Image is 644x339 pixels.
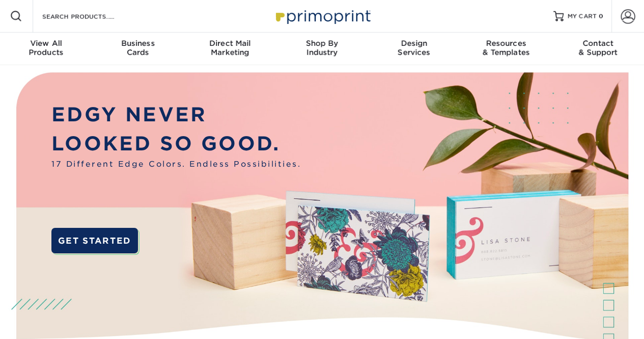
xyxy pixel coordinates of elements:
a: GET STARTED [51,228,137,253]
span: Shop By [276,39,368,48]
span: Resources [460,39,552,48]
div: Industry [276,39,368,57]
div: & Support [552,39,644,57]
p: EDGY NEVER [51,100,301,129]
a: Contact& Support [552,33,644,65]
a: Resources& Templates [460,33,552,65]
input: SEARCH PRODUCTS..... [41,10,141,22]
div: Services [368,39,460,57]
span: 0 [599,13,603,20]
a: BusinessCards [92,33,184,65]
p: LOOKED SO GOOD. [51,129,301,159]
div: & Templates [460,39,552,57]
span: Direct Mail [184,39,276,48]
img: Primoprint [271,5,373,27]
span: Contact [552,39,644,48]
span: Business [92,39,184,48]
span: Design [368,39,460,48]
a: Shop ByIndustry [276,33,368,65]
div: Cards [92,39,184,57]
span: MY CART [568,12,597,21]
div: Marketing [184,39,276,57]
a: DesignServices [368,33,460,65]
a: Direct MailMarketing [184,33,276,65]
span: 17 Different Edge Colors. Endless Possibilities. [51,159,301,170]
